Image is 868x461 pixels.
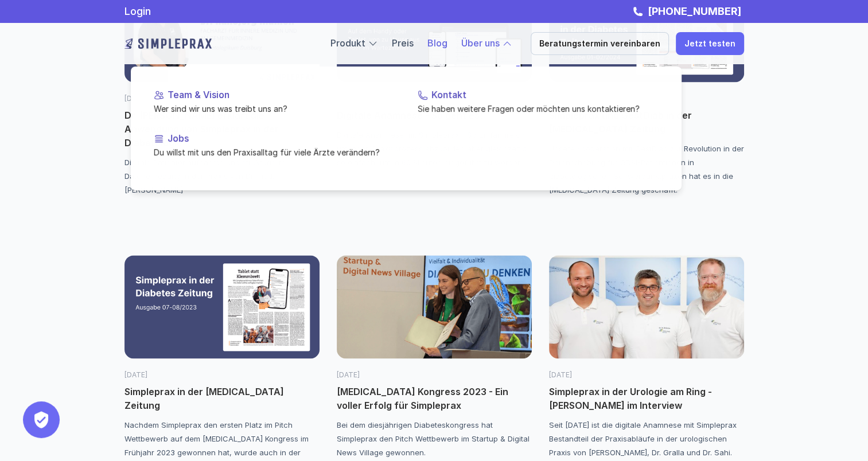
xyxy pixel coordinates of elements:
a: Beratungstermin vereinbaren [531,32,669,55]
p: Team & Vision [168,89,395,100]
p: [DATE] [337,370,532,380]
a: Blog [427,37,447,49]
a: JobsDu willst mit uns den Praxisalltag für viele Ärzte verändern? [145,124,404,167]
p: Wer sind wir uns was treibt uns an? [154,103,395,115]
p: Digitale Patientenaufnahme und strukturierte Datenerhebung in der Praxis von Dr. med. [PERSON_NAME] [124,155,320,197]
a: Jetzt testen [676,32,744,55]
a: Produkt [330,37,365,49]
p: Simpleprax in der Urologie am Ring - [PERSON_NAME] im Interview [549,385,744,412]
a: Simpleprax auf dem Diabetes-Kongress[DATE][MEDICAL_DATA] Kongress 2023 - Ein voller Erfolg für Si... [337,255,532,459]
a: Über uns [461,37,500,49]
p: Beratungstermin vereinbaren [539,39,660,49]
p: Sie haben weitere Fragen oder möchten uns kontaktieren? [418,103,659,115]
p: Bei dem diesjährigen Diabeteskongress hat Simpleprax den Pitch Wettbewerb im Startup & Digital Ne... [337,418,532,459]
p: Simpleprax in der [MEDICAL_DATA] Zeitung [124,385,320,412]
img: Simpleprax in der Diabetes Zeitung [124,255,320,358]
p: Kontakt [431,89,659,100]
p: Jobs [168,133,395,144]
p: Dr. [PERSON_NAME] erklärt die Anwendung von Simpleprax in der Diabetologie [124,108,320,150]
p: [DATE] [124,370,320,380]
img: Simpleprax auf dem Diabetes-Kongress [337,255,532,358]
p: Jetzt testen [684,39,735,49]
a: Login [124,5,151,17]
p: [DATE] [549,370,744,380]
a: Preis [392,37,414,49]
p: [MEDICAL_DATA] Kongress 2023 - Ein voller Erfolg für Simpleprax [337,385,532,412]
a: [PHONE_NUMBER] [645,5,744,17]
a: Team & VisionWer sind wir uns was treibt uns an? [145,80,404,124]
p: Du willst mit uns den Praxisalltag für viele Ärzte verändern? [154,146,395,158]
a: KontaktSie haben weitere Fragen oder möchten uns kontaktieren? [408,80,668,124]
img: Portrait Ärzteteam Urologie am Ring [549,255,744,358]
p: [DATE] [124,93,320,104]
strong: [PHONE_NUMBER] [648,5,741,17]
